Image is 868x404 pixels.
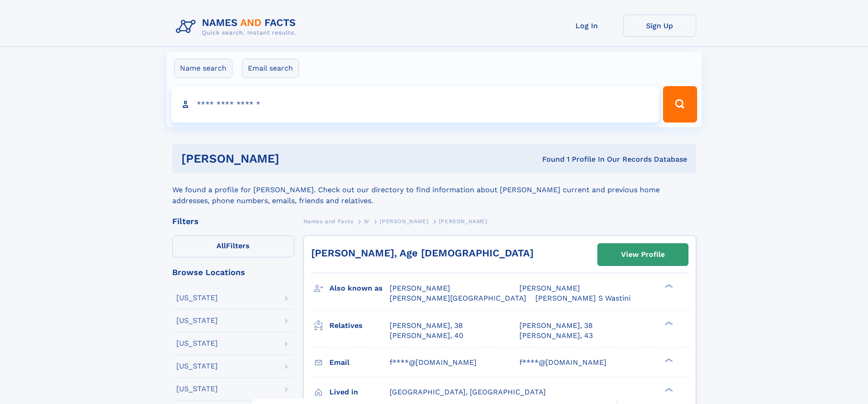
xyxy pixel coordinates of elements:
[550,15,623,37] a: Log In
[663,283,673,289] div: ❯
[171,86,659,123] input: search input
[390,321,463,331] a: [PERSON_NAME], 38
[535,294,631,302] span: [PERSON_NAME] S Wastini
[390,294,526,302] span: [PERSON_NAME][GEOGRAPHIC_DATA]
[364,215,370,227] a: W
[174,59,232,78] label: Name search
[176,385,218,393] div: [US_STATE]
[663,86,697,123] button: Search Button
[311,247,534,259] a: [PERSON_NAME], Age [DEMOGRAPHIC_DATA]
[411,154,687,164] div: Found 1 Profile In Our Records Database
[172,217,294,225] div: Filters
[519,331,593,341] a: [PERSON_NAME], 43
[663,387,673,393] div: ❯
[390,331,463,341] a: [PERSON_NAME], 40
[519,321,593,331] a: [PERSON_NAME], 38
[303,215,354,227] a: Names and Facts
[663,357,673,363] div: ❯
[242,59,299,78] label: Email search
[390,388,546,396] span: [GEOGRAPHIC_DATA], [GEOGRAPHIC_DATA]
[172,235,294,257] label: Filters
[176,340,218,347] div: [US_STATE]
[329,355,390,370] h3: Email
[663,320,673,326] div: ❯
[181,153,411,164] h1: [PERSON_NAME]
[380,218,428,225] span: [PERSON_NAME]
[172,15,303,39] img: Logo Names and Facts
[329,318,390,333] h3: Relatives
[176,294,218,302] div: [US_STATE]
[329,281,390,296] h3: Also known as
[176,317,218,324] div: [US_STATE]
[380,215,428,227] a: [PERSON_NAME]
[329,384,390,400] h3: Lived in
[172,174,696,206] div: We found a profile for [PERSON_NAME]. Check out our directory to find information about [PERSON_N...
[172,268,294,276] div: Browse Locations
[439,218,488,225] span: [PERSON_NAME]
[390,284,450,292] span: [PERSON_NAME]
[621,244,665,265] div: View Profile
[176,363,218,370] div: [US_STATE]
[623,15,696,37] a: Sign Up
[598,244,688,266] a: View Profile
[364,218,370,225] span: W
[519,284,580,292] span: [PERSON_NAME]
[216,241,226,250] span: All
